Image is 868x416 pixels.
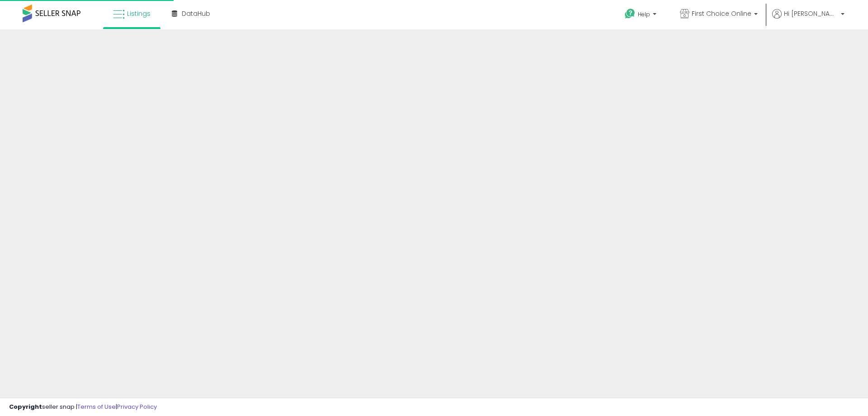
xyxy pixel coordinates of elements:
[784,9,838,18] span: Hi [PERSON_NAME]
[117,402,157,411] a: Privacy Policy
[638,10,650,18] span: Help
[618,1,665,29] a: Help
[772,9,844,29] a: Hi [PERSON_NAME]
[9,403,157,411] div: seller snap | |
[9,402,42,411] strong: Copyright
[127,9,151,18] span: Listings
[77,402,116,411] a: Terms of Use
[624,8,636,19] i: Get Help
[692,9,751,18] span: First Choice Online
[182,9,210,18] span: DataHub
